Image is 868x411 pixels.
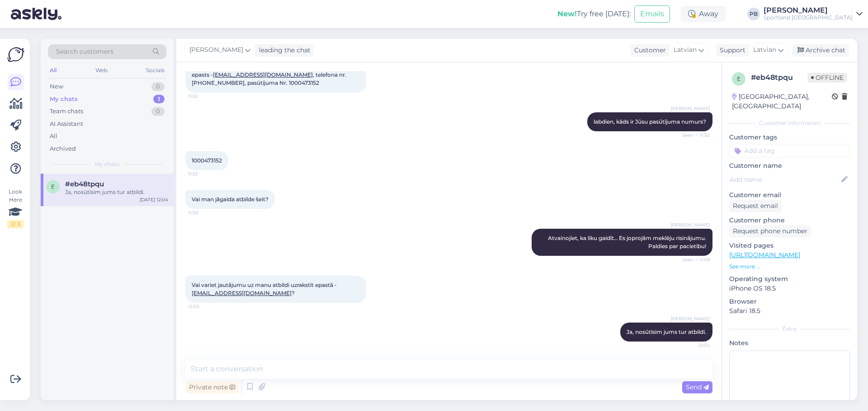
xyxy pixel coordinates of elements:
span: labdien, kāds ir Jūsu pasūtījuma numurs? [594,118,706,125]
div: Customer [631,46,666,55]
div: [PERSON_NAME] [764,7,853,14]
div: Request email [729,200,782,212]
p: Safari 18.5 [729,306,850,316]
span: 11:59 [188,209,222,216]
p: Customer tags [729,133,850,142]
span: Seen ✓ 11:52 [676,132,710,139]
span: Ja, nosūtīsim jums tur atbildi. [627,328,706,335]
p: See more ... [729,263,850,271]
div: Customer information [729,119,850,127]
b: New! [557,9,577,18]
span: Latvian [753,45,776,55]
div: Team chats [50,107,83,116]
div: 0 [151,107,165,116]
p: Customer phone [729,216,850,225]
p: Visited pages [729,241,850,250]
p: Operating system [729,274,850,284]
span: 11:52 [188,93,222,100]
div: [DATE] 12:04 [140,196,168,203]
div: New [50,82,63,91]
span: Send [686,383,709,391]
span: e [51,183,55,190]
span: 12:04 [676,342,710,349]
div: Ja, nosūtīsim jums tur atbildi. [65,188,168,196]
div: PB [747,8,760,20]
div: # eb48tpqu [751,72,807,83]
div: Socials [144,65,166,76]
input: Add a tag [729,144,850,157]
span: [PERSON_NAME] [671,315,710,322]
div: 2 / 3 [7,220,24,228]
div: Away [681,6,726,22]
img: Askly Logo [7,46,24,63]
p: Customer name [729,161,850,171]
div: AI Assistant [50,120,83,129]
span: Vai variet jautājumu uz manu atbildi uzrakstīt epastā - ? [192,282,337,296]
span: [PERSON_NAME] [671,105,710,112]
p: Browser [729,297,850,306]
span: epasts - , telefona nr. [PHONE_NUMBER], pasūtījuma Nr. 1000473152 [192,71,348,86]
span: [PERSON_NAME] [189,45,243,55]
div: Private note [185,381,239,393]
div: Archived [50,144,76,153]
div: 0 [151,82,165,91]
div: All [50,132,57,141]
a: [EMAIL_ADDRESS][DOMAIN_NAME] [192,290,292,296]
div: Sportland [GEOGRAPHIC_DATA] [764,14,853,21]
span: Offline [807,73,847,83]
a: [PERSON_NAME]Sportland [GEOGRAPHIC_DATA] [764,7,863,21]
span: Atvainojiet, ka liku gaidīt… Es joprojām meklēju risinājumu. Paldies par pacietību! [548,235,708,249]
input: Add name [730,175,840,185]
p: Customer email [729,190,850,200]
div: My chats [50,95,78,104]
p: iPhone OS 18.5 [729,284,850,293]
a: [EMAIL_ADDRESS][DOMAIN_NAME] [213,71,313,78]
button: Emails [634,5,670,23]
div: Web [94,65,109,76]
span: Seen ✓ 11:59 [676,256,710,263]
span: #eb48tpqu [65,180,104,188]
span: e [737,75,741,82]
span: My chats [95,160,119,168]
div: 1 [153,95,165,104]
div: leading the chat [255,46,311,55]
span: 11:53 [188,171,222,177]
span: 1000473152 [192,157,222,164]
div: Extra [729,325,850,333]
span: Search customers [56,47,113,56]
div: Support [716,46,745,55]
div: All [48,65,58,76]
span: Vai man jāgaida atbilde šeit? [192,196,269,203]
div: Look Here [7,188,24,228]
span: 12:03 [188,303,222,310]
div: [GEOGRAPHIC_DATA], [GEOGRAPHIC_DATA] [732,92,832,111]
a: [URL][DOMAIN_NAME] [729,251,800,259]
p: Notes [729,338,850,348]
span: [PERSON_NAME] [671,222,710,228]
div: Try free [DATE]: [557,9,631,19]
span: Latvian [674,45,697,55]
div: Archive chat [792,44,849,56]
div: Request phone number [729,225,811,237]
